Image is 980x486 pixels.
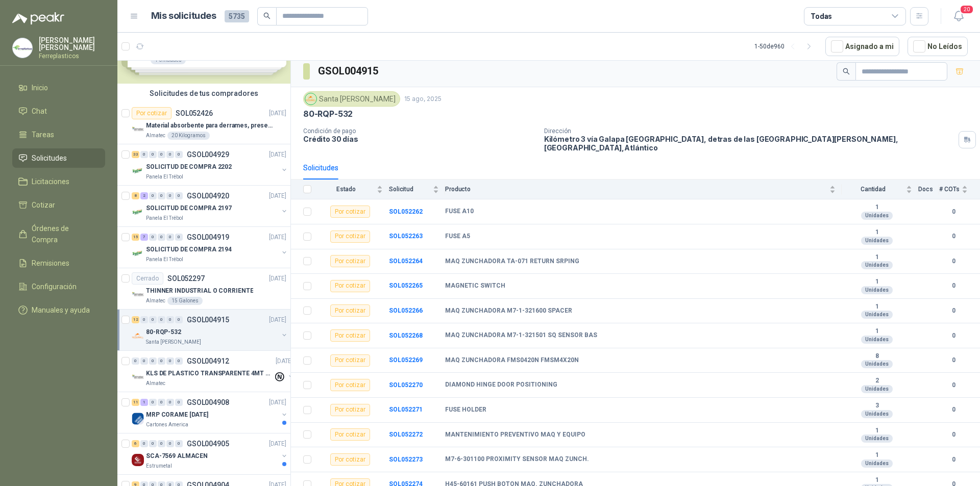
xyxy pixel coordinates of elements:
[276,356,293,366] p: [DATE]
[811,11,832,22] div: Todas
[166,151,174,158] div: 0
[544,135,954,152] p: Kilómetro 3 vía Galapa [GEOGRAPHIC_DATA], detras de las [GEOGRAPHIC_DATA][PERSON_NAME], [GEOGRAPH...
[305,93,316,105] img: Company Logo
[269,191,286,201] p: [DATE]
[12,12,64,24] img: Logo peakr
[445,331,597,340] b: MAQ ZUNCHADORA M7-1-321501 SQ SENSOR BAS
[166,316,174,323] div: 0
[330,354,370,367] div: Por cotizar
[187,357,229,365] p: GSOL004912
[12,219,105,249] a: Órdenes de Compra
[389,431,423,438] a: SOL052272
[939,281,968,291] b: 0
[187,151,229,158] p: GSOL004929
[132,148,288,181] a: 33 0 0 0 0 0 GSOL004929[DATE] Company LogoSOLICITUD DE COMPRA 2202Panela El Trébol
[158,151,165,158] div: 0
[149,399,157,406] div: 0
[12,172,105,191] a: Licitaciones
[939,207,968,217] b: 0
[132,234,139,241] div: 15
[269,109,286,118] p: [DATE]
[32,106,47,117] span: Chat
[445,406,486,414] b: FUSE HOLDER
[175,316,183,323] div: 0
[842,180,918,199] th: Cantidad
[117,84,290,103] div: Solicitudes de tus compradores
[445,356,579,365] b: MAQ ZUNCHADORA FMS0420N FMSM4X20N
[842,451,912,459] b: 1
[330,280,370,292] div: Por cotizar
[12,195,105,215] a: Cotizar
[149,234,157,241] div: 0
[303,135,536,143] p: Crédito 30 días
[842,203,912,212] b: 1
[132,330,144,342] img: Company Logo
[269,439,286,449] p: [DATE]
[330,206,370,218] div: Por cotizar
[317,186,375,193] span: Estado
[32,129,54,140] span: Tareas
[149,151,157,158] div: 0
[132,355,295,388] a: 0 0 0 0 0 0 GSOL004912[DATE] Company LogoKLS DE PLASTICO TRANSPARENTE 4MT CAL 4 Y CINTA TRAAlmatec
[389,180,445,199] th: Solicitud
[269,233,286,242] p: [DATE]
[861,459,893,468] div: Unidades
[445,381,557,389] b: DIAMOND HINGE DOOR POSITIONING
[132,231,288,264] a: 15 7 0 0 0 0 GSOL004919[DATE] Company LogoSOLICITUD DE COMPRA 2194Panela El Trébol
[269,398,286,407] p: [DATE]
[132,314,288,346] a: 12 0 0 0 0 0 GSOL004915[DATE] Company Logo80-RQP-532Santa [PERSON_NAME]
[146,245,232,254] p: SOLICITUD DE COMPRA 2194
[146,203,232,213] p: SOLICITUD DE COMPRA 2197
[939,430,968,440] b: 0
[132,413,144,425] img: Company Logo
[146,214,183,222] p: Panela El Trébol
[166,357,174,365] div: 0
[861,212,893,220] div: Unidades
[12,253,105,273] a: Remisiones
[32,304,90,316] span: Manuales y ayuda
[861,286,893,294] div: Unidades
[842,186,904,193] span: Cantidad
[146,410,208,420] p: MRP CORAME [DATE]
[140,357,148,365] div: 0
[132,357,139,365] div: 0
[330,304,370,317] div: Por cotizar
[445,180,842,199] th: Producto
[140,234,148,241] div: 7
[39,53,105,59] p: Ferreplasticos
[861,360,893,368] div: Unidades
[175,357,183,365] div: 0
[32,223,95,245] span: Órdenes de Compra
[861,311,893,319] div: Unidades
[842,327,912,336] b: 1
[861,434,893,443] div: Unidades
[32,258,69,269] span: Remisiones
[12,78,105,97] a: Inicio
[269,150,286,160] p: [DATE]
[303,127,536,135] p: Condición de pago
[404,94,442,104] p: 15 ago, 2025
[330,231,370,243] div: Por cotizar
[146,379,165,388] p: Almatec
[149,316,157,323] div: 0
[445,186,827,193] span: Producto
[140,399,148,406] div: 1
[842,377,912,385] b: 2
[389,186,431,193] span: Solicitud
[132,454,144,466] img: Company Logo
[146,462,172,470] p: Estrumetal
[445,431,585,439] b: MANTENIMIENTO PREVENTIVO MAQ Y EQUIPO
[861,385,893,393] div: Unidades
[158,234,165,241] div: 0
[861,410,893,418] div: Unidades
[861,261,893,269] div: Unidades
[12,125,105,144] a: Tareas
[167,275,205,282] p: SOL052297
[132,151,139,158] div: 33
[12,101,105,121] a: Chat
[389,258,423,265] a: SOL052264
[861,237,893,245] div: Unidades
[187,234,229,241] p: GSOL004919
[389,233,423,240] a: SOL052263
